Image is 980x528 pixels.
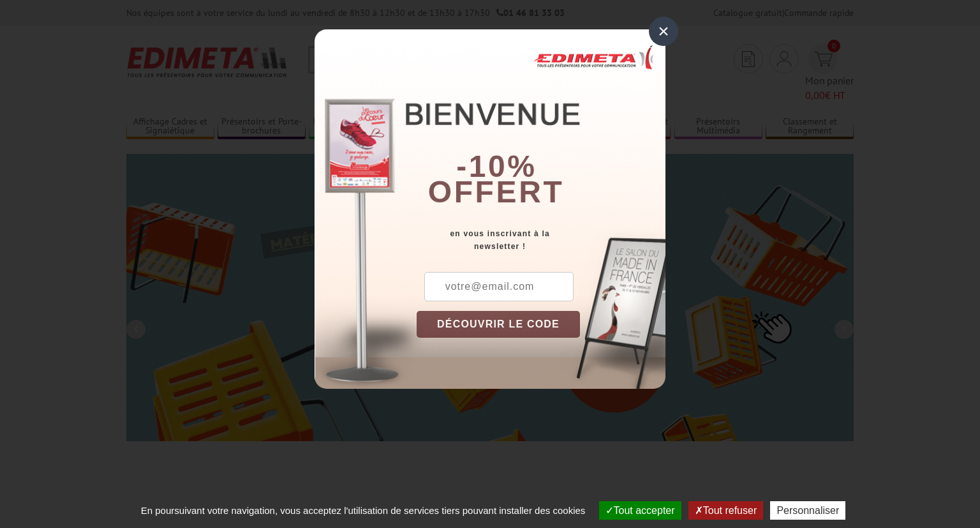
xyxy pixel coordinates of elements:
b: -10% [456,149,537,183]
button: Tout accepter [599,501,681,520]
div: en vous inscrivant à la newsletter ! [417,227,665,253]
button: Tout refuser [688,501,763,520]
button: DÉCOUVRIR LE CODE [417,311,580,338]
font: offert [428,175,565,209]
span: En poursuivant votre navigation, vous acceptez l'utilisation de services tiers pouvant installer ... [135,505,592,516]
button: Personnaliser (fenêtre modale) [770,501,845,520]
div: × [649,17,678,46]
input: votre@email.com [424,272,574,301]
